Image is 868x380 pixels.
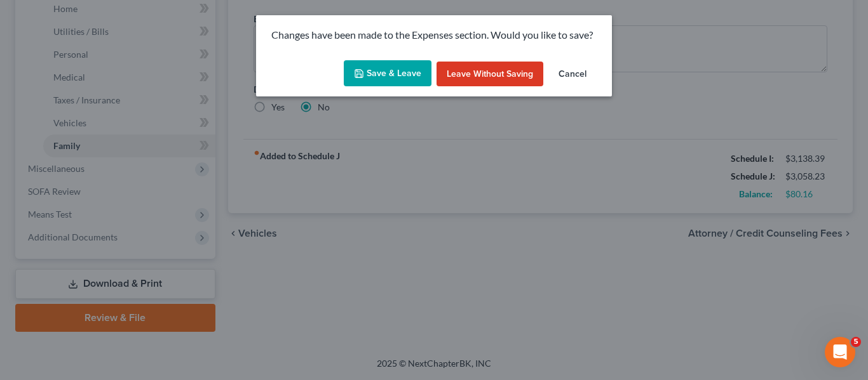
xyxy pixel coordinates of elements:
[437,62,543,87] button: Leave without Saving
[344,60,431,87] button: Save & Leave
[548,62,597,87] button: Cancel
[825,337,855,367] iframe: Intercom live chat
[851,337,861,347] span: 5
[271,28,597,43] p: Changes have been made to the Expenses section. Would you like to save?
